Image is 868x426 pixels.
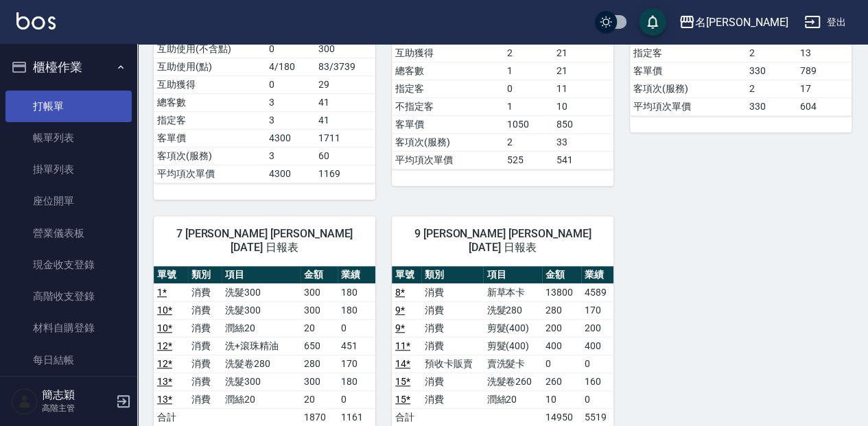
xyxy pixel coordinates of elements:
[504,62,553,80] td: 1
[301,319,338,337] td: 20
[542,408,580,426] td: 14950
[421,337,483,355] td: 消費
[746,97,797,115] td: 330
[5,281,132,312] a: 高階收支登錄
[338,390,375,408] td: 0
[188,319,222,337] td: 消費
[553,115,613,133] td: 850
[392,115,504,133] td: 客單價
[553,151,613,169] td: 541
[542,301,580,319] td: 280
[315,165,375,182] td: 1169
[483,283,542,301] td: 新草本卡
[266,111,315,129] td: 3
[630,97,746,115] td: 平均項次單價
[222,337,301,355] td: 洗+滾珠精油
[392,151,504,169] td: 平均項次單價
[315,40,375,58] td: 300
[154,165,266,182] td: 平均項次單價
[222,301,301,319] td: 洗髮300
[188,283,222,301] td: 消費
[188,301,222,319] td: 消費
[222,319,301,337] td: 潤絲20
[5,312,132,344] a: 材料自購登錄
[421,372,483,390] td: 消費
[5,49,132,85] button: 櫃檯作業
[266,165,315,182] td: 4300
[266,75,315,93] td: 0
[11,388,38,415] img: Person
[542,355,580,372] td: 0
[338,283,375,301] td: 180
[542,372,580,390] td: 260
[315,75,375,93] td: 29
[581,283,613,301] td: 4589
[170,227,359,255] span: 7 [PERSON_NAME] [PERSON_NAME][DATE] 日報表
[301,355,338,372] td: 280
[746,44,797,62] td: 2
[630,62,746,80] td: 客單價
[695,14,788,31] div: 名[PERSON_NAME]
[154,75,266,93] td: 互助獲得
[581,408,613,426] td: 5519
[581,355,613,372] td: 0
[222,372,301,390] td: 洗髮300
[301,372,338,390] td: 300
[421,319,483,337] td: 消費
[553,97,613,115] td: 10
[797,80,852,97] td: 17
[154,40,266,58] td: 互助使用(不含點)
[504,97,553,115] td: 1
[338,301,375,319] td: 180
[301,283,338,301] td: 300
[392,97,504,115] td: 不指定客
[5,122,132,154] a: 帳單列表
[799,10,852,35] button: 登出
[797,62,852,80] td: 789
[542,283,580,301] td: 13800
[154,408,188,426] td: 合計
[483,337,542,355] td: 剪髮(400)
[338,408,375,426] td: 1161
[392,408,421,426] td: 合計
[483,372,542,390] td: 洗髮卷260
[673,8,793,36] button: 名[PERSON_NAME]
[392,44,504,62] td: 互助獲得
[797,97,852,115] td: 604
[16,12,56,29] img: Logo
[639,8,666,36] button: save
[483,301,542,319] td: 洗髮280
[797,44,852,62] td: 13
[338,337,375,355] td: 451
[421,301,483,319] td: 消費
[301,408,338,426] td: 1870
[222,283,301,301] td: 洗髮300
[581,390,613,408] td: 0
[542,266,580,284] th: 金額
[154,58,266,75] td: 互助使用(點)
[188,337,222,355] td: 消費
[746,80,797,97] td: 2
[315,147,375,165] td: 60
[154,129,266,147] td: 客單價
[5,185,132,217] a: 座位開單
[188,372,222,390] td: 消費
[5,154,132,185] a: 掛單列表
[504,151,553,169] td: 525
[188,355,222,372] td: 消費
[483,319,542,337] td: 剪髮(400)
[392,266,421,284] th: 單號
[154,111,266,129] td: 指定客
[5,91,132,122] a: 打帳單
[392,62,504,80] td: 總客數
[188,390,222,408] td: 消費
[315,111,375,129] td: 41
[5,217,132,249] a: 營業儀表板
[581,319,613,337] td: 200
[5,344,132,376] a: 每日結帳
[338,266,375,284] th: 業績
[553,44,613,62] td: 21
[504,80,553,97] td: 0
[301,301,338,319] td: 300
[338,319,375,337] td: 0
